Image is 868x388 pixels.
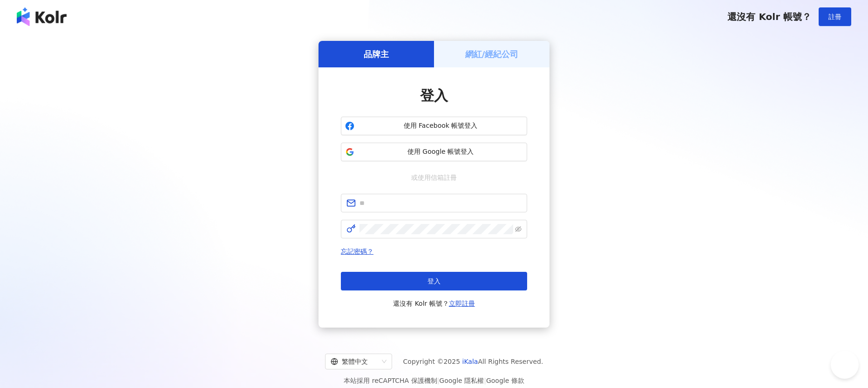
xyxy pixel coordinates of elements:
span: | [437,377,440,384]
span: 本站採用 reCAPTCHA 保護機制 [344,375,524,386]
span: 登入 [420,87,448,104]
a: Google 條款 [486,377,524,384]
span: Copyright © 2025 All Rights Reserved. [403,356,543,367]
iframe: Help Scout Beacon - Open [831,351,859,379]
span: 使用 Google 帳號登入 [358,147,523,157]
span: 登入 [427,277,441,285]
img: logo [17,7,67,26]
a: Google 隱私權 [439,377,484,384]
button: 登入 [341,272,527,290]
button: 使用 Google 帳號登入 [341,143,527,161]
span: | [484,377,486,384]
div: 繁體中文 [331,354,378,369]
button: 註冊 [819,7,851,26]
h5: 網紅/經紀公司 [465,48,519,60]
span: 還沒有 Kolr 帳號？ [393,298,475,309]
a: 立即註冊 [449,300,475,307]
a: 忘記密碼？ [341,248,373,255]
span: 或使用信箱註冊 [405,172,463,183]
span: 還沒有 Kolr 帳號？ [727,11,811,22]
span: 使用 Facebook 帳號登入 [358,121,523,131]
button: 使用 Facebook 帳號登入 [341,117,527,135]
h5: 品牌主 [364,48,389,60]
span: eye-invisible [515,226,522,232]
span: 註冊 [828,13,841,20]
a: iKala [462,358,478,365]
